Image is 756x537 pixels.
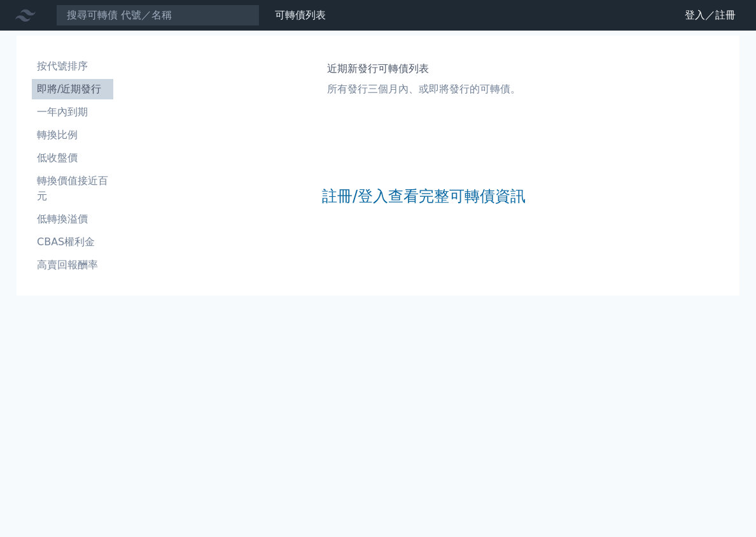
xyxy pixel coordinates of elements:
[275,9,326,21] a: 可轉債列表
[32,211,113,227] li: 低轉換溢價
[32,173,113,204] li: 轉換價值接近百元
[322,186,526,206] a: 註冊/登入查看完整可轉債資訊
[32,82,113,97] li: 即將/近期發行
[32,79,113,99] a: 即將/近期發行
[32,148,113,168] a: 低收盤價
[32,104,113,120] li: 一年內到期
[32,150,113,166] li: 低收盤價
[327,82,521,97] p: 所有發行三個月內、或即將發行的可轉債。
[32,209,113,229] a: 低轉換溢價
[32,59,113,74] li: 按代號排序
[32,56,113,76] a: 按代號排序
[327,61,521,76] h1: 近期新發行可轉債列表
[32,127,113,143] li: 轉換比例
[56,4,260,26] input: 搜尋可轉債 代號／名稱
[32,102,113,122] a: 一年內到期
[32,255,113,275] a: 高賣回報酬率
[32,232,113,252] a: CBAS權利金
[32,125,113,145] a: 轉換比例
[675,5,746,25] a: 登入／註冊
[32,257,113,273] li: 高賣回報酬率
[32,234,113,250] li: CBAS權利金
[32,171,113,206] a: 轉換價值接近百元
